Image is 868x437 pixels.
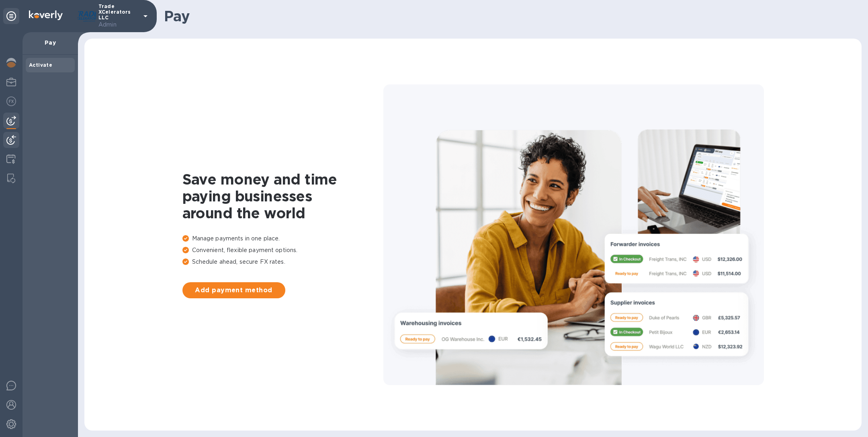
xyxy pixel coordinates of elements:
img: Logo [29,10,63,20]
img: My Profile [6,77,16,87]
img: Foreign exchange [6,96,16,106]
div: Unpin categories [3,8,19,24]
p: Convenient, flexible payment options. [182,246,383,254]
h1: Save money and time paying businesses around the world [182,171,383,222]
span: Add payment method [189,285,279,295]
button: Add payment method [182,282,285,298]
p: Trade XCelerators LLC [98,4,139,29]
p: Pay [29,39,72,47]
img: Credit hub [6,154,16,164]
b: Activate [29,62,52,68]
h1: Pay [164,8,855,25]
p: Admin [98,21,139,29]
p: Schedule ahead, secure FX rates. [182,258,383,266]
p: Manage payments in one place. [182,234,383,243]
